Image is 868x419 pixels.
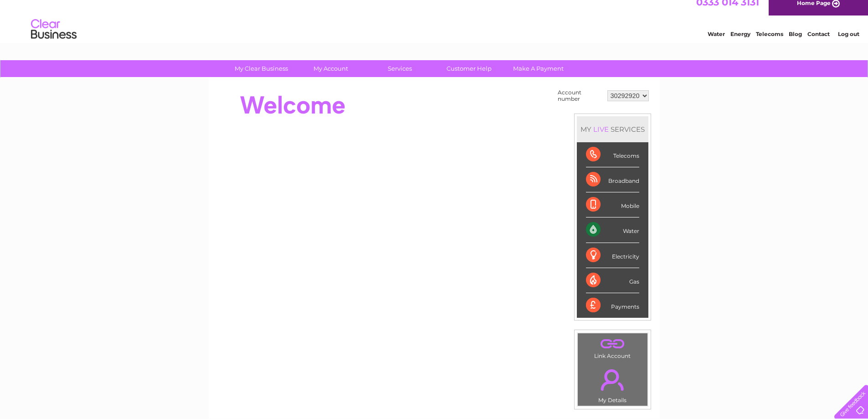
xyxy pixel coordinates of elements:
a: Contact [807,39,830,46]
div: Payments [586,293,639,318]
a: Blog [789,39,802,46]
a: . [580,336,645,352]
a: . [580,364,645,396]
a: Customer Help [431,60,507,77]
div: Telecoms [586,142,639,167]
td: My Details [577,362,648,406]
div: Clear Business is a trading name of Verastar Limited (registered in [GEOGRAPHIC_DATA] No. 3667643... [219,5,650,44]
a: Energy [730,39,750,46]
a: 0333 014 3131 [696,5,759,16]
a: Make A Payment [501,60,576,77]
td: Link Account [577,333,648,362]
img: logo.png [31,24,77,52]
a: My Clear Business [224,60,299,77]
div: Mobile [586,192,639,217]
div: Gas [586,268,639,293]
div: Water [586,217,639,243]
div: Electricity [586,243,639,268]
div: MY SERVICES [577,116,648,142]
a: Log out [838,39,859,46]
td: Account number [555,87,605,104]
a: My Account [293,60,368,77]
a: Water [708,39,725,46]
a: Services [362,60,437,77]
div: Broadband [586,167,639,192]
div: LIVE [591,125,611,134]
a: Telecoms [756,39,783,46]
